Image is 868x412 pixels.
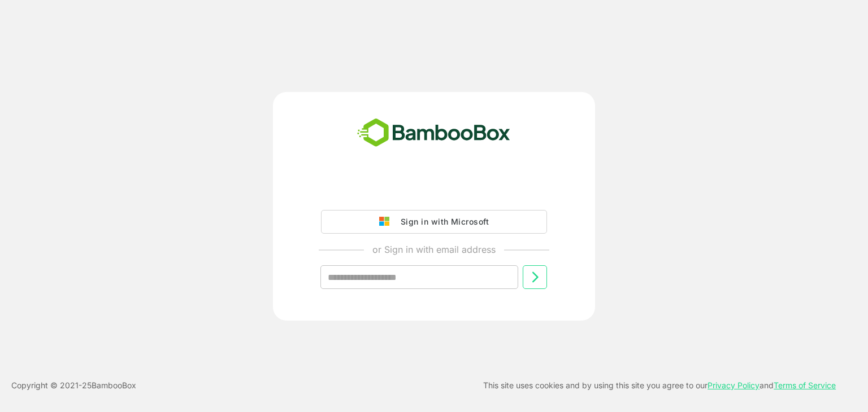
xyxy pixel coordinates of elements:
[379,217,395,227] img: google
[774,380,836,390] a: Terms of Service
[321,210,547,234] button: Sign in with Microsoft
[372,243,496,256] p: or Sign in with email address
[395,214,489,229] div: Sign in with Microsoft
[708,380,759,390] a: Privacy Policy
[483,379,836,392] p: This site uses cookies and by using this site you agree to our and
[11,379,136,392] p: Copyright © 2021- 25 BambooBox
[351,115,517,152] img: bamboobox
